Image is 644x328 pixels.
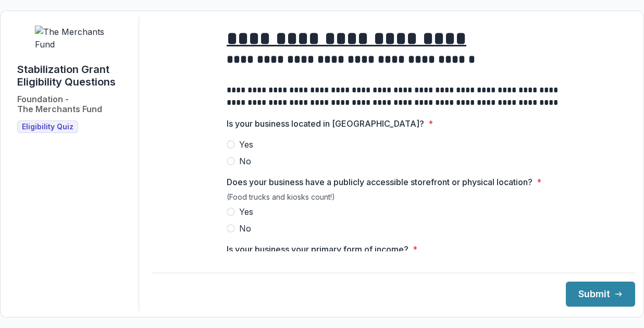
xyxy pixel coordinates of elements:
p: Is your business your primary form of income? [227,243,408,256]
span: Yes [239,138,253,151]
div: (Food trucks and kiosks count!) [227,192,560,205]
span: No [239,222,251,235]
p: Is your business located in [GEOGRAPHIC_DATA]? [227,117,424,130]
img: The Merchants Fund [35,26,113,51]
span: Eligibility Quiz [22,123,73,131]
p: Does your business have a publicly accessible storefront or physical location? [227,176,532,188]
span: Yes [239,205,253,218]
span: No [239,155,251,167]
h1: Stabilization Grant Eligibility Questions [17,63,130,88]
button: Submit [566,282,635,307]
h2: Foundation - The Merchants Fund [17,94,102,114]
